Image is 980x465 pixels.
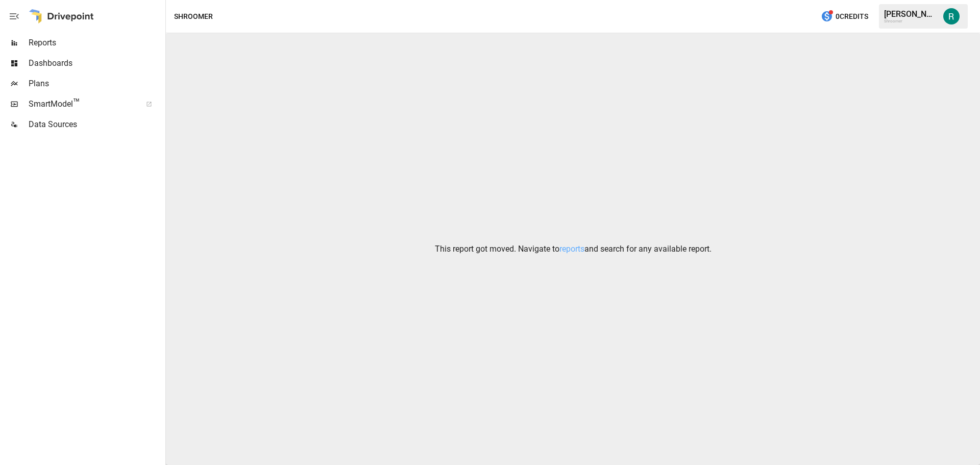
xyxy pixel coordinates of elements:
[435,243,712,255] p: This report got moved. Navigate to and search for any available report.
[817,7,872,26] button: 0Credits
[29,57,163,69] span: Dashboards
[937,2,966,31] button: Rachel Weaver
[884,19,937,23] div: Shroomer
[29,98,135,110] span: SmartModel
[29,118,163,131] span: Data Sources
[943,8,960,25] img: Rachel Weaver
[73,96,80,109] span: ™
[29,37,163,49] span: Reports
[884,9,937,19] div: [PERSON_NAME]
[836,10,868,23] span: 0 Credits
[559,244,584,254] a: reports
[29,78,163,90] span: Plans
